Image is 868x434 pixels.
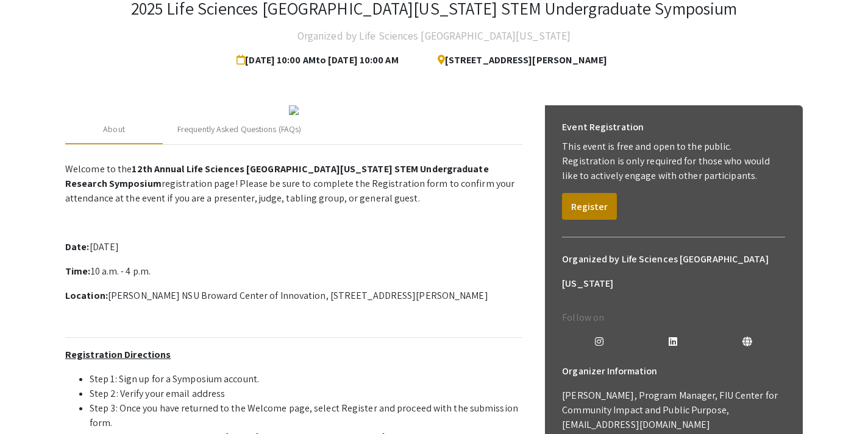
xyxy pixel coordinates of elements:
[237,48,403,72] span: [DATE] 10:00 AM to [DATE] 10:00 AM
[65,348,171,361] u: Registration Directions
[562,139,785,183] p: This event is free and open to the public. Registration is only required for those who would like...
[90,401,522,430] li: Step 3: Once you have returned to the Welcome page, select Register and proceed with the submissi...
[65,289,108,302] strong: Location:
[9,379,52,425] iframe: Chat
[65,163,489,190] strong: 12th Annual Life Sciences [GEOGRAPHIC_DATA][US_STATE] STEM Undergraduate Research Symposium
[65,240,90,253] strong: Date:
[90,372,522,387] li: Step 1: Sign up for a Symposium account.
[65,289,522,303] p: [PERSON_NAME] NSU Broward Center of Innovation, [STREET_ADDRESS][PERSON_NAME]
[428,48,607,72] span: [STREET_ADDRESS][PERSON_NAME]
[103,123,125,136] div: About
[297,24,571,48] h4: Organized by Life Sciences [GEOGRAPHIC_DATA][US_STATE]
[562,247,785,296] h6: Organized by Life Sciences [GEOGRAPHIC_DATA][US_STATE]
[65,162,522,206] p: Welcome to the registration page! Please be sure to complete the Registration form to confirm you...
[90,387,522,401] li: Step 2: Verify your email address
[177,123,301,136] div: Frequently Asked Questions (FAQs)
[562,115,644,139] h6: Event Registration
[562,388,785,432] p: [PERSON_NAME], Program Manager, FIU Center for Community Impact and Public Purpose, [EMAIL_ADDRES...
[65,240,522,254] p: [DATE]
[65,265,91,278] strong: Time:
[65,264,522,279] p: 10 a.m. - 4 p.m.
[562,193,617,220] button: Register
[289,105,299,115] img: 32153a09-f8cb-4114-bf27-cfb6bc84fc69.png
[562,359,785,383] h6: Organizer Information
[562,310,785,325] p: Follow on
